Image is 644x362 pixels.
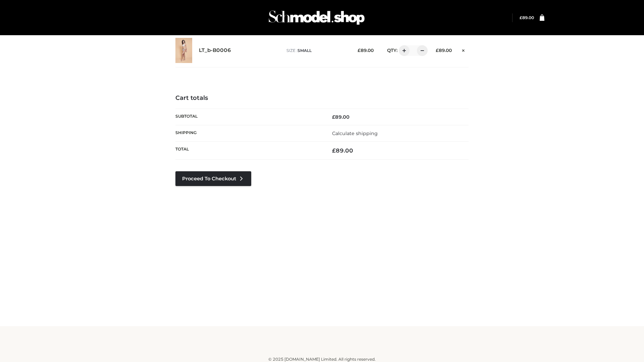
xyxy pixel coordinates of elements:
div: QTY: [380,45,425,56]
h4: Cart totals [175,95,469,102]
bdi: 89.00 [520,15,534,20]
img: LT_b-B0006 - SMALL [175,38,192,63]
bdi: 89.00 [332,114,350,120]
a: Remove this item [459,45,469,54]
img: Schmodel Admin 964 [266,4,367,31]
a: LT_b-B0006 [199,47,231,54]
a: Proceed to Checkout [175,171,251,186]
th: Shipping [175,125,322,141]
a: Calculate shipping [332,130,378,136]
th: Subtotal [175,109,322,125]
th: Total [175,142,322,160]
bdi: 89.00 [332,147,353,154]
span: SMALL [298,48,312,53]
a: £89.00 [520,15,534,20]
bdi: 89.00 [358,48,374,53]
span: £ [332,147,336,154]
span: £ [520,15,522,20]
span: £ [358,48,361,53]
bdi: 89.00 [436,48,452,53]
span: £ [332,114,335,120]
span: £ [436,48,439,53]
p: size : [286,48,347,54]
